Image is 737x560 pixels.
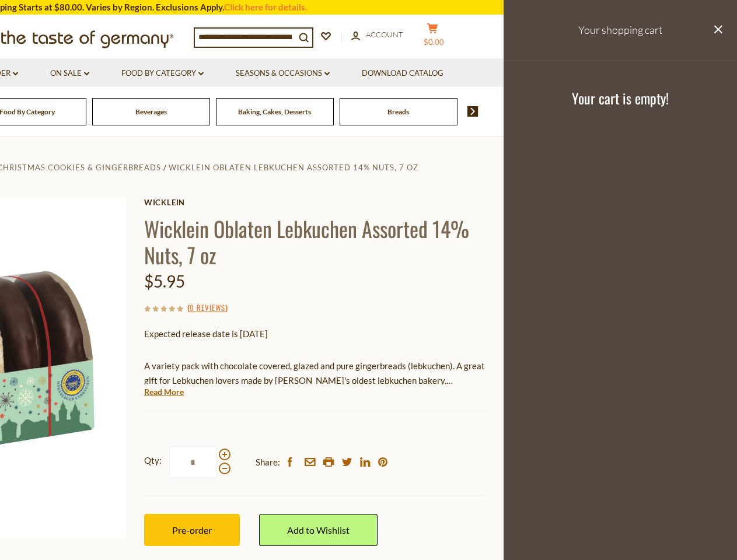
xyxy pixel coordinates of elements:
[169,446,217,478] input: Qty:
[224,2,307,12] a: Click here for details.
[518,89,722,107] h3: Your cart is empty!
[144,215,485,268] h1: Wicklein Oblaten Lebkuchen Assorted 14% Nuts, 7 oz
[190,302,225,314] a: 0 Reviews
[256,455,280,470] span: Share:
[121,67,204,80] a: Food By Category
[144,271,185,291] span: $5.95
[187,302,228,313] span: ( )
[135,107,167,116] a: Beverages
[415,23,450,52] button: $0.00
[424,37,444,47] span: $0.00
[259,514,378,546] a: Add to Wishlist
[50,67,89,80] a: On Sale
[144,453,162,468] strong: Qty:
[144,359,485,388] p: A variety pack with chocolate covered, glazed and pure gingerbreads (lebkuchen). A great gift for...
[351,29,403,41] a: Account
[144,514,240,546] button: Pre-order
[387,107,409,116] a: Breads
[362,67,443,80] a: Download Catalog
[169,163,418,172] a: Wicklein Oblaten Lebkuchen Assorted 14% Nuts, 7 oz
[172,524,212,535] span: Pre-order
[238,107,311,116] a: Baking, Cakes, Desserts
[144,198,485,207] a: Wicklein
[144,327,485,341] p: Expected release date is [DATE]
[366,30,403,39] span: Account
[236,67,330,80] a: Seasons & Occasions
[467,106,478,117] img: next arrow
[144,386,184,398] a: Read More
